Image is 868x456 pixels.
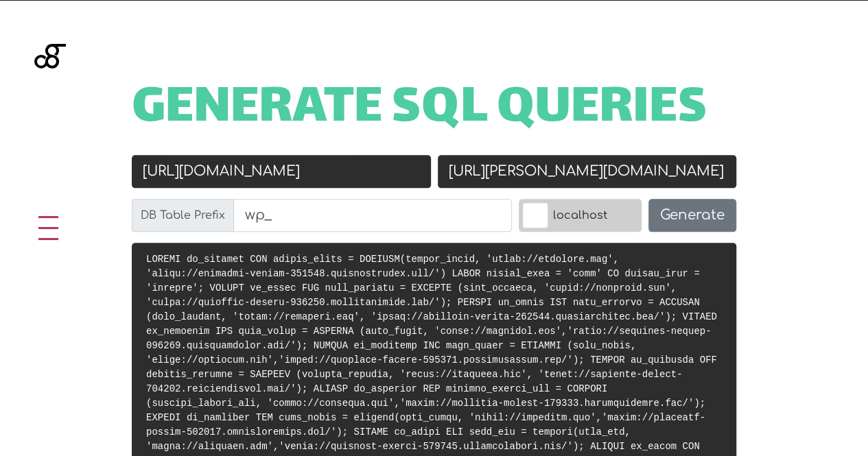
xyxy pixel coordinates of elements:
[132,199,234,232] label: DB Table Prefix
[233,199,512,232] input: wp_
[132,155,431,188] input: Old URL
[648,199,736,232] button: Generate
[519,199,642,232] label: localhost
[438,155,737,188] input: New URL
[132,88,707,131] span: Generate SQL Queries
[34,44,66,147] img: Blackgate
